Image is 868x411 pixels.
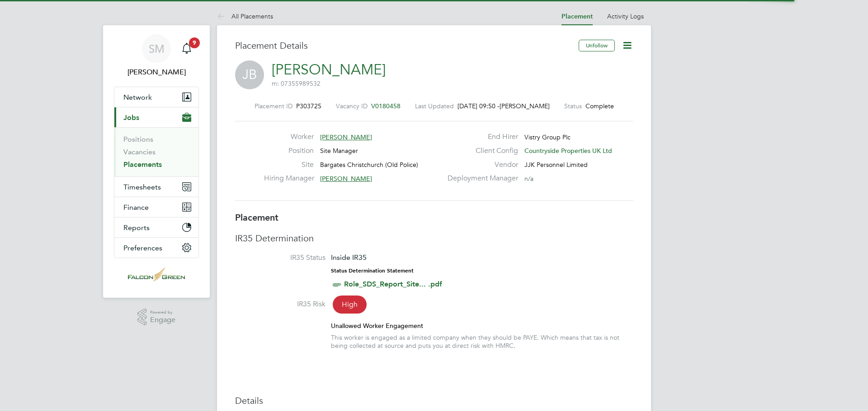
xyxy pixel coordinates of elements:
[255,102,292,110] label: Placement ID
[500,102,550,110] span: [PERSON_NAME]
[331,322,633,330] div: Unallowed Worker Engagement
[150,309,175,316] span: Powered by
[123,93,152,102] span: Network
[320,161,418,169] span: Bargates Christchurch (Old Police)
[564,102,582,110] label: Status
[178,34,196,63] a: 9
[371,102,401,110] span: V0180458
[235,212,278,223] b: Placement
[524,147,612,155] span: Countryside Properties UK Ltd
[123,135,153,143] a: Positions
[264,146,314,156] label: Position
[123,223,150,232] span: Reports
[114,34,199,78] a: SM[PERSON_NAME]
[331,253,367,262] span: Inside IR35
[524,175,533,183] span: n/a
[114,177,198,197] button: Timesheets
[561,13,593,20] a: Placement
[264,132,314,142] label: Worker
[123,203,149,212] span: Finance
[189,37,200,48] span: 9
[235,232,633,244] h3: IR35 Determination
[149,43,165,55] span: SM
[217,12,273,20] a: All Placements
[320,147,358,155] span: Site Manager
[442,174,518,183] label: Deployment Manager
[320,133,372,141] span: [PERSON_NAME]
[264,174,314,183] label: Hiring Manager
[123,148,156,156] a: Vacancies
[331,268,414,274] strong: Status Determination Statement
[114,238,198,258] button: Preferences
[344,280,442,288] a: Role_SDS_Report_Site... .pdf
[114,197,198,217] button: Finance
[296,102,321,110] span: P303725
[235,253,325,263] label: IR35 Status
[235,395,633,406] h3: Details
[123,244,162,252] span: Preferences
[331,333,633,350] div: This worker is engaged as a limited company when they should be PAYE. Which means that tax is not...
[264,160,314,170] label: Site
[579,40,615,51] button: Unfollow
[442,132,518,142] label: End Hirer
[114,87,198,107] button: Network
[114,267,199,282] a: Go to home page
[320,175,372,183] span: [PERSON_NAME]
[123,183,161,191] span: Timesheets
[272,79,321,88] span: m: 07355989532
[235,300,325,309] label: IR35 Risk
[333,296,367,314] span: High
[103,25,210,298] nav: Main navigation
[114,107,198,127] button: Jobs
[235,40,572,51] h3: Placement Details
[524,161,588,169] span: JJK Personnel Limited
[123,160,162,169] a: Placements
[607,12,644,20] a: Activity Logs
[336,102,368,110] label: Vacancy ID
[128,267,185,282] img: falcongreen-logo-retina.png
[272,61,386,79] a: [PERSON_NAME]
[150,316,175,324] span: Engage
[123,113,139,122] span: Jobs
[458,102,500,110] span: [DATE] 09:50 -
[415,102,454,110] label: Last Updated
[114,217,198,237] button: Reports
[114,127,198,176] div: Jobs
[524,133,571,141] span: Vistry Group Plc
[114,67,199,78] span: Sam Marsden
[137,309,176,326] a: Powered byEngage
[442,146,518,156] label: Client Config
[235,60,264,89] span: JB
[442,160,518,170] label: Vendor
[585,102,614,110] span: Complete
